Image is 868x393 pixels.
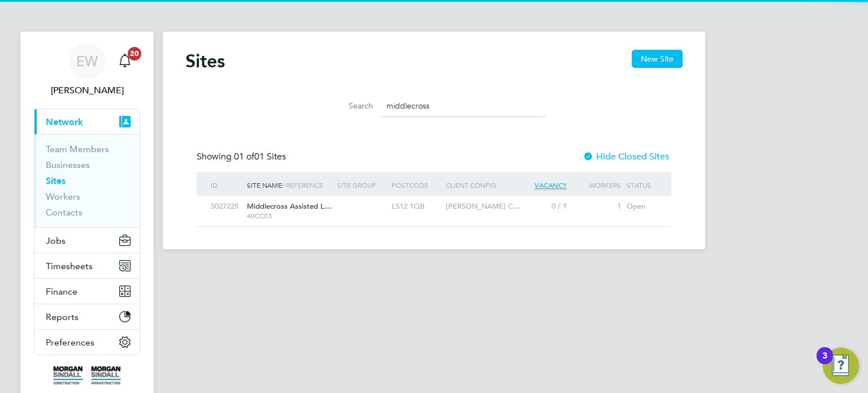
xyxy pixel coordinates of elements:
[570,172,624,198] div: Workers
[114,43,136,79] a: 20
[46,175,66,186] a: Sites
[76,54,98,68] span: EW
[46,286,77,297] span: Finance
[389,196,443,217] div: LS12 1QB
[46,207,83,218] a: Contacts
[34,366,140,385] a: Go to home page
[234,151,286,162] span: 01 Sites
[535,180,567,190] span: Vacancy
[208,172,244,198] div: ID
[197,151,288,163] div: Showing
[34,330,140,355] button: Preferences
[34,279,140,304] button: Finance
[46,261,93,271] span: Timesheets
[624,172,660,198] div: Status
[46,191,80,202] a: Workers
[46,116,83,127] span: Network
[208,196,660,205] a: S027225Middlecross Assisted L… 40CC03LS12 1QB[PERSON_NAME] C…0 / 11Open
[34,84,140,97] span: Emma Wells
[208,196,244,217] div: S027225
[335,172,389,198] div: Site Group
[46,235,66,246] span: Jobs
[583,151,669,162] label: Hide Closed Sites
[53,366,121,385] img: morgansindall-logo-retina.png
[128,47,141,61] span: 20
[822,356,827,370] div: 3
[282,180,323,189] span: / Reference
[234,151,254,162] span: 01 of
[381,95,546,117] input: Site name, group, address or client config
[446,201,520,211] span: [PERSON_NAME] C…
[46,312,79,322] span: Reports
[624,196,660,217] div: Open
[247,201,332,211] span: Middlecross Assisted L…
[570,196,624,217] div: 1
[443,172,515,198] div: Client Config
[34,43,140,97] a: EW[PERSON_NAME]
[34,228,140,253] button: Jobs
[632,50,683,68] button: New Site
[322,101,373,111] label: Search
[34,304,140,329] button: Reports
[34,109,140,134] button: Network
[389,172,443,198] div: Postcode
[244,172,335,198] div: Site Name
[46,159,90,170] a: Businesses
[34,134,140,227] div: Network
[823,348,859,384] button: Open Resource Center, 3 new notifications
[46,144,109,154] a: Team Members
[185,50,225,72] h2: Sites
[34,253,140,278] button: Timesheets
[515,196,570,217] div: 0 / 1
[247,211,332,221] span: 40CC03
[46,337,94,348] span: Preferences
